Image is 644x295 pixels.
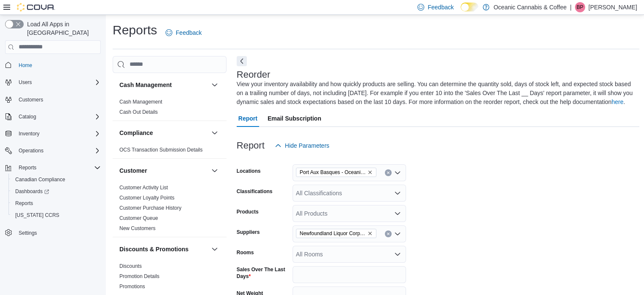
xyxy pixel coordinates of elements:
button: Cash Management [210,80,220,90]
button: Customers [2,93,104,106]
span: Reports [19,164,36,171]
button: Open list of options [394,251,401,258]
span: Customer Loyalty Points [119,194,174,201]
button: Reports [2,162,104,174]
div: Cash Management [113,97,227,121]
label: Suppliers [237,229,260,236]
span: Cash Management [119,98,162,105]
button: Reports [8,197,104,209]
a: Customer Loyalty Points [119,195,174,201]
button: Hide Parameters [271,137,333,154]
a: OCS Transaction Submission Details [119,147,203,153]
span: Customers [19,96,43,103]
span: Catalog [15,112,101,122]
a: Cash Management [119,99,162,105]
h3: Compliance [119,129,153,137]
p: | [570,2,572,12]
a: Reports [12,198,36,208]
span: [US_STATE] CCRS [15,212,59,219]
a: Dashboards [8,185,104,197]
span: OCS Transaction Submission Details [119,146,203,153]
span: Users [19,79,32,86]
button: Settings [2,226,104,239]
a: New Customers [119,225,155,231]
button: Compliance [119,129,208,137]
span: Dashboards [15,188,49,195]
span: Port Aux Basques - Oceanic Releaf [300,168,366,177]
button: Users [2,76,104,88]
h3: Reorder [237,70,270,80]
button: Remove Port Aux Basques - Oceanic Releaf from selection in this group [368,170,373,175]
span: Inventory [19,130,39,137]
span: Customers [15,94,101,105]
label: Locations [237,168,261,174]
button: Remove Newfoundland Liquor Corporation from selection in this group [368,231,373,236]
button: Discounts & Promotions [119,245,208,253]
img: Cova [17,3,55,11]
button: Open list of options [394,230,401,237]
span: Feedback [176,28,202,37]
a: Customer Purchase History [119,205,182,211]
button: Canadian Compliance [8,174,104,185]
button: Customer [210,166,220,176]
a: Customer Queue [119,215,158,221]
button: Open list of options [394,210,401,217]
h3: Discounts & Promotions [119,245,188,253]
span: Operations [15,146,101,156]
a: Dashboards [12,186,53,197]
button: Discounts & Promotions [210,244,220,254]
span: Cash Out Details [119,109,158,115]
span: Dark Mode [461,11,461,12]
h3: Cash Management [119,81,172,89]
span: Dashboards [12,186,101,197]
label: Rooms [237,249,254,256]
span: Promotions [119,283,145,290]
span: Reports [15,200,33,207]
a: Cash Out Details [119,109,158,115]
div: Compliance [113,145,227,158]
button: Open list of options [394,190,401,197]
a: [US_STATE] CCRS [12,210,63,220]
button: Inventory [2,128,104,140]
label: Classifications [237,188,273,195]
div: Discounts & Promotions [113,261,227,295]
span: Catalog [19,113,36,120]
span: Home [15,60,101,70]
span: Canadian Compliance [12,174,101,185]
span: Operations [19,147,44,154]
button: Compliance [210,128,220,138]
span: Reports [15,163,101,173]
span: Settings [15,227,101,238]
span: Newfoundland Liquor Corporation [296,229,376,238]
button: Catalog [15,112,39,122]
button: Reports [15,163,40,173]
span: Discounts [119,263,142,270]
span: Promotion Details [119,273,160,280]
p: [PERSON_NAME] [589,2,637,12]
span: Feedback [428,3,453,11]
button: Users [15,77,35,87]
label: Sales Over The Last Days [237,266,289,280]
a: Feedback [162,24,205,41]
span: Settings [19,230,37,236]
a: Promotions [119,284,145,289]
input: Dark Mode [461,3,478,11]
label: Products [237,208,259,215]
span: Customer Queue [119,215,158,222]
span: Report [238,110,257,127]
h3: Report [237,140,265,151]
button: Customer [119,166,208,175]
span: Canadian Compliance [15,176,65,183]
a: Canadian Compliance [12,174,69,185]
span: New Customers [119,225,155,232]
button: Operations [2,145,104,157]
span: Email Subscription [268,110,321,127]
span: Hide Parameters [285,141,329,150]
button: Operations [15,146,47,156]
div: View your inventory availability and how quickly products are selling. You can determine the quan... [237,80,636,107]
div: Brooke Pynn [575,2,585,12]
span: Customer Purchase History [119,205,182,211]
span: Load All Apps in [GEOGRAPHIC_DATA] [24,20,101,37]
a: Customers [15,95,47,105]
button: [US_STATE] CCRS [8,209,104,221]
